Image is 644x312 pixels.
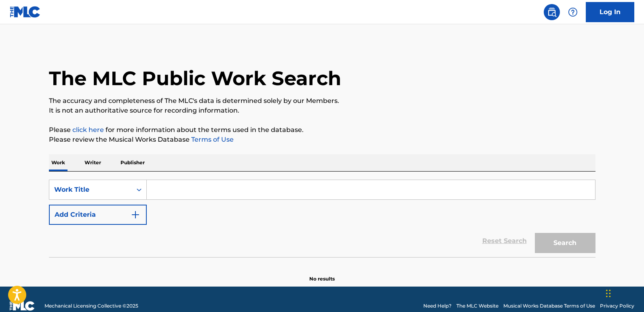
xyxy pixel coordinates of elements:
form: Search Form [49,180,595,257]
div: Help [565,4,581,20]
span: Mechanical Licensing Collective © 2025 [44,302,138,310]
h1: The MLC Public Work Search [49,66,341,90]
img: MLC Logo [10,6,41,18]
a: Public Search [544,4,560,20]
a: Privacy Policy [600,302,634,310]
div: Work Title [54,185,127,195]
p: Writer [82,154,103,171]
p: Please review the Musical Works Database [49,135,595,144]
a: Terms of Use [190,136,234,143]
p: No results [309,266,335,283]
p: It is not an authoritative source for recording information. [49,106,595,115]
p: Publisher [118,154,147,171]
img: help [568,7,578,17]
img: 9d2ae6d4665cec9f34b9.svg [131,210,140,220]
a: click here [72,126,104,134]
div: Drag [606,281,611,306]
p: Work [49,154,68,171]
iframe: Chat Widget [604,273,644,312]
a: The MLC Website [456,302,498,310]
img: search [547,7,557,17]
p: The accuracy and completeness of The MLC's data is determined solely by our Members. [49,96,595,106]
button: Add Criteria [49,205,147,225]
img: logo [10,301,35,311]
p: Please for more information about the terms used in the database. [49,125,595,135]
a: Musical Works Database Terms of Use [503,302,595,310]
a: Log In [586,2,634,22]
a: Need Help? [423,302,452,310]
